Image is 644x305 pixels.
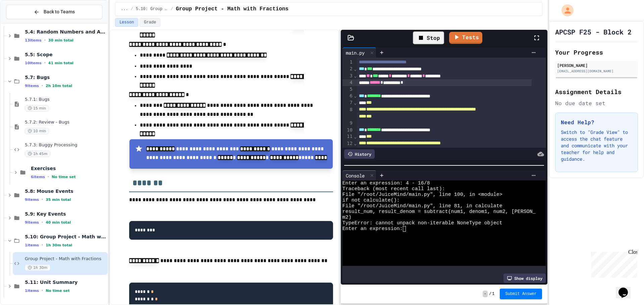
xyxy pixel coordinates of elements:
[48,38,73,43] span: 30 min total
[42,242,43,248] span: •
[616,278,637,298] iframe: chat widget
[46,220,71,225] span: 40 min total
[6,5,102,19] button: Back to Teams
[25,151,50,157] span: 1h 45m
[46,289,70,293] span: No time set
[354,100,357,105] span: Fold line
[342,66,354,72] div: 2
[342,215,352,220] span: m2)
[25,120,106,125] span: 5.7.2: Review - Bugs
[25,74,106,80] span: 5.7: Bugs
[342,99,354,106] div: 7
[342,86,354,93] div: 5
[44,37,46,43] span: •
[342,226,403,232] span: Enter an expression:
[171,6,173,12] span: /
[342,79,354,86] div: 4
[46,84,72,88] span: 2h 10m total
[342,140,354,147] div: 12
[342,133,354,140] div: 11
[3,3,46,43] div: Chat with us now!Close
[31,165,106,171] span: Exercises
[52,175,76,179] span: No time set
[25,84,39,88] span: 9 items
[25,234,106,240] span: 5.10: Group Project - Math with Fractions
[46,198,71,202] span: 35 min total
[25,128,49,134] span: 10 min
[342,220,502,226] span: TypeError: cannot unpack non-iterable NoneType object
[140,18,160,27] button: Grade
[136,6,168,12] span: 5.10: Group Project - Math with Fractions
[588,249,637,278] iframe: chat widget
[354,66,357,72] span: Fold line
[561,118,632,126] h3: Need Help?
[554,3,575,18] div: My Account
[176,5,288,13] span: Group Project - Math with Fractions
[42,197,43,202] span: •
[342,93,354,99] div: 6
[42,83,43,88] span: •
[131,6,133,12] span: /
[342,106,354,120] div: 8
[46,243,72,247] span: 1h 30m total
[25,61,42,65] span: 10 items
[354,134,357,139] span: Fold line
[25,256,106,262] span: Group Project - Math with Fractions
[342,180,430,186] span: Enter an expression: 4 - 16/8
[342,209,551,215] span: result_num, result_denom = subtract(num1, denom1, num2, [PERSON_NAME]
[342,49,368,56] div: main.py
[115,18,138,27] button: Lesson
[505,291,537,297] span: Submit Answer
[25,289,39,293] span: 1 items
[121,6,128,12] span: ...
[48,61,73,65] span: 41 min total
[342,170,376,180] div: Console
[25,97,106,102] span: 5.7.1: Bugs
[555,27,632,36] h1: APCSP F25 - Block 2
[342,127,354,134] div: 10
[342,192,502,198] span: File "/root/JuiceMind/main.py", line 100, in <module>
[342,203,502,209] span: File "/root/JuiceMind/main.py", line 81, in calculate
[555,87,638,96] h2: Assignment Details
[555,48,638,57] h2: Your Progress
[354,93,357,98] span: Fold line
[25,142,106,148] span: 5.7.3: Buggy Processing
[555,99,638,107] div: No due date set
[25,279,106,285] span: 5.11: Unit Summary
[449,32,482,44] a: Tests
[25,211,106,217] span: 5.9: Key Events
[342,172,368,179] div: Console
[44,60,46,66] span: •
[44,8,75,15] span: Back to Teams
[561,129,632,162] p: Switch to "Grade View" to access the chat feature and communicate with your teacher for help and ...
[342,186,445,192] span: Traceback (most recent call last):
[557,69,636,74] div: [EMAIL_ADDRESS][DOMAIN_NAME]
[48,174,49,179] span: •
[25,264,50,271] span: 1h 30m
[557,62,636,68] div: [PERSON_NAME]
[31,175,45,179] span: 6 items
[354,73,357,78] span: Fold line
[25,198,39,202] span: 9 items
[42,220,43,225] span: •
[483,291,488,297] span: -
[42,288,43,293] span: •
[25,29,106,35] span: 5.4: Random Numbers and APIs
[492,291,494,297] span: 1
[342,48,376,58] div: main.py
[489,291,491,297] span: /
[25,52,106,58] span: 5.5: Scope
[342,198,400,203] span: if not calculate():
[25,243,39,247] span: 1 items
[342,59,354,66] div: 1
[25,188,106,194] span: 5.8: Mouse Events
[25,105,49,111] span: 15 min
[500,289,542,299] button: Submit Answer
[342,147,354,154] div: 13
[413,31,444,44] div: Stop
[354,141,357,146] span: Fold line
[25,220,39,225] span: 9 items
[25,38,42,43] span: 13 items
[342,120,354,127] div: 9
[344,149,375,159] div: History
